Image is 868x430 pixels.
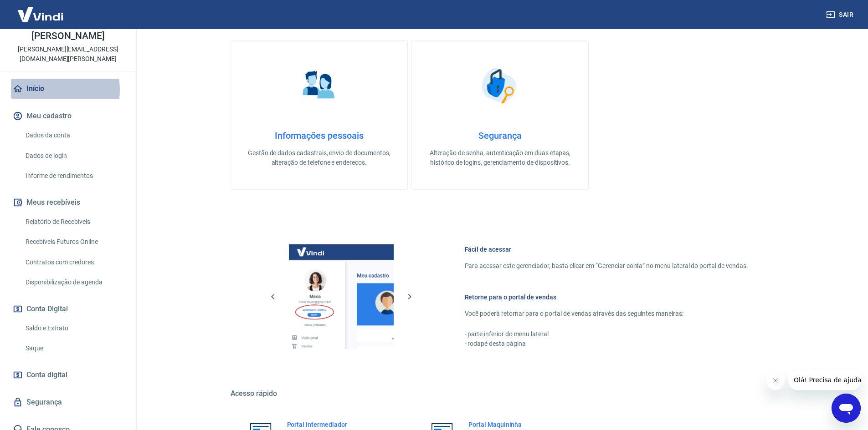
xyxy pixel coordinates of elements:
[22,126,125,145] a: Dados da conta
[22,212,125,231] a: Relatório de Recebíveis
[22,167,125,185] a: Informe de rendimentos
[11,299,125,319] button: Conta Digital
[22,273,125,292] a: Disponibilização de agenda
[465,339,748,349] p: - rodapé desta página
[22,233,125,251] a: Recebíveis Futuros Online
[824,6,857,23] button: Sair
[7,45,129,64] p: [PERSON_NAME][EMAIL_ADDRESS][DOMAIN_NAME][PERSON_NAME]
[465,261,748,271] p: Para acessar este gerenciador, basta clicar em “Gerenciar conta” no menu lateral do portal de ven...
[231,40,408,190] a: Informações pessoaisInformações pessoaisGestão de dados cadastrais, envio de documentos, alteraçã...
[11,106,125,126] button: Meu cadastro
[11,392,125,412] a: Segurança
[411,40,589,190] a: SegurançaSegurançaAlteração de senha, autenticação em duas etapas, histórico de logins, gerenciam...
[465,293,748,302] h6: Retorne para o portal de vendas
[26,369,67,381] span: Conta digital
[22,339,125,358] a: Saque
[22,147,125,165] a: Dados de login
[246,148,393,167] p: Gestão de dados cadastrais, envio de documentos, alteração de telefone e endereços.
[31,31,104,41] p: [PERSON_NAME]
[11,79,125,99] a: Início
[231,389,770,398] h5: Acesso rápido
[477,63,523,108] img: Segurança
[465,309,748,319] p: Você poderá retornar para o portal de vendas através das seguintes maneiras:
[11,365,125,385] a: Conta digital
[788,370,861,390] iframe: Mensagem da empresa
[832,394,861,423] iframe: Botão para abrir a janela de mensagens
[766,372,785,390] iframe: Fechar mensagem
[296,63,342,108] img: Informações pessoais
[5,6,77,14] span: Olá! Precisa de ajuda?
[426,130,574,141] h4: Segurança
[426,148,574,167] p: Alteração de senha, autenticação em duas etapas, histórico de logins, gerenciamento de dispositivos.
[22,319,125,338] a: Saldo e Extrato
[246,130,393,141] h4: Informações pessoais
[289,244,394,349] img: Imagem da dashboard mostrando o botão de gerenciar conta na sidebar no lado esquerdo
[22,253,125,272] a: Contratos com credores
[468,420,548,429] h6: Portal Maquininha
[11,192,125,212] button: Meus recebíveis
[11,0,70,28] img: Vindi
[287,420,368,429] h6: Portal Intermediador
[465,329,748,339] p: - parte inferior do menu lateral
[465,245,748,254] h6: Fácil de acessar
